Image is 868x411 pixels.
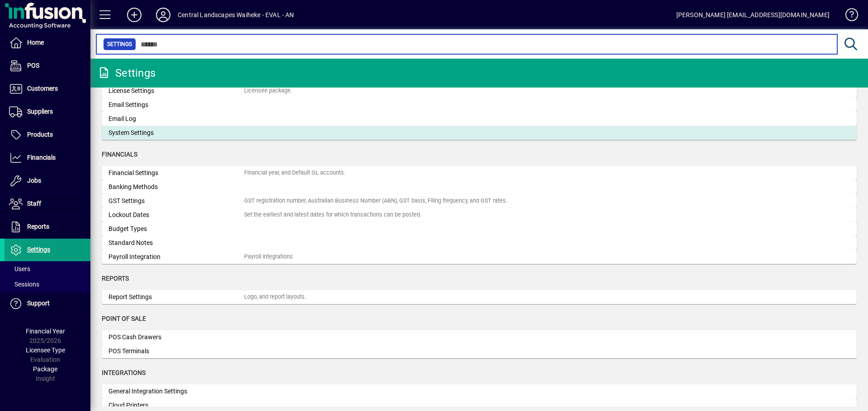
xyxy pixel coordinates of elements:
span: POS [27,62,39,69]
a: Budget Types [102,222,857,236]
div: Email Settings [108,100,244,110]
div: Report Settings [108,292,244,302]
div: Budget Types [108,224,244,234]
span: Sessions [9,281,39,288]
span: Point of Sale [102,315,146,322]
div: General Integration Settings [108,387,244,396]
div: Logo, and report layouts. [244,293,306,301]
a: Banking Methods [102,180,857,194]
div: Standard Notes [108,238,244,248]
div: Settings [97,66,156,80]
a: Payroll IntegrationPayroll Integrations [102,250,857,264]
a: Support [5,292,90,315]
span: Settings [27,246,50,253]
span: Financials [102,151,137,158]
span: Reports [27,223,49,230]
div: Financial year, and Default GL accounts. [244,169,345,177]
a: License SettingsLicensee package. [102,84,857,98]
span: Users [9,265,30,272]
a: Lockout DatesSet the earliest and latest dates for which transactions can be posted. [102,208,857,222]
a: General Integration Settings [102,384,857,398]
div: Payroll Integration [108,252,244,262]
a: System Settings [102,126,857,140]
a: Suppliers [5,101,90,123]
div: System Settings [108,128,244,138]
div: Licensee package. [244,87,292,95]
a: GST SettingsGST registration number, Australian Business Number (ABN), GST basis, Filing frequenc... [102,194,857,208]
div: Central Landscapes Waiheke - EVAL - AN [178,8,294,22]
a: Home [5,32,90,54]
div: POS Terminals [108,346,244,356]
a: Reports [5,216,90,238]
span: Financials [27,154,56,161]
a: Email Log [102,112,857,126]
div: License Settings [108,86,244,96]
div: Cloud Printers [108,401,244,410]
span: Integrations [102,369,146,376]
a: Financial SettingsFinancial year, and Default GL accounts. [102,166,857,180]
div: Payroll Integrations [244,253,293,261]
button: Add [120,7,149,23]
span: Jobs [27,177,41,184]
span: Settings [107,40,132,49]
a: Staff [5,193,90,215]
a: Report SettingsLogo, and report layouts. [102,290,857,304]
div: GST Settings [108,196,244,206]
a: Financials [5,147,90,169]
div: Set the earliest and latest dates for which transactions can be posted. [244,211,421,219]
button: Profile [149,7,178,23]
div: POS Cash Drawers [108,332,244,342]
span: Staff [27,200,41,207]
span: Licensee Type [26,346,65,354]
a: Email Settings [102,98,857,112]
span: Suppliers [27,108,53,115]
span: Reports [102,275,129,282]
a: POS Terminals [102,344,857,358]
div: Banking Methods [108,182,244,192]
a: Knowledge Base [839,2,857,31]
span: Home [27,39,44,46]
a: Customers [5,78,90,100]
span: Package [33,365,57,373]
div: Financial Settings [108,168,244,178]
span: Products [27,131,53,138]
span: Support [27,300,50,307]
div: [PERSON_NAME] [EMAIL_ADDRESS][DOMAIN_NAME] [676,8,830,22]
a: Products [5,124,90,146]
span: Customers [27,85,58,92]
a: POS Cash Drawers [102,330,857,344]
div: GST registration number, Australian Business Number (ABN), GST basis, Filing frequency, and GST r... [244,197,507,205]
div: Email Log [108,114,244,124]
a: Users [5,261,90,277]
a: Sessions [5,277,90,292]
a: Jobs [5,170,90,192]
span: Financial Year [26,328,65,335]
div: Lockout Dates [108,210,244,220]
a: POS [5,55,90,77]
a: Standard Notes [102,236,857,250]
